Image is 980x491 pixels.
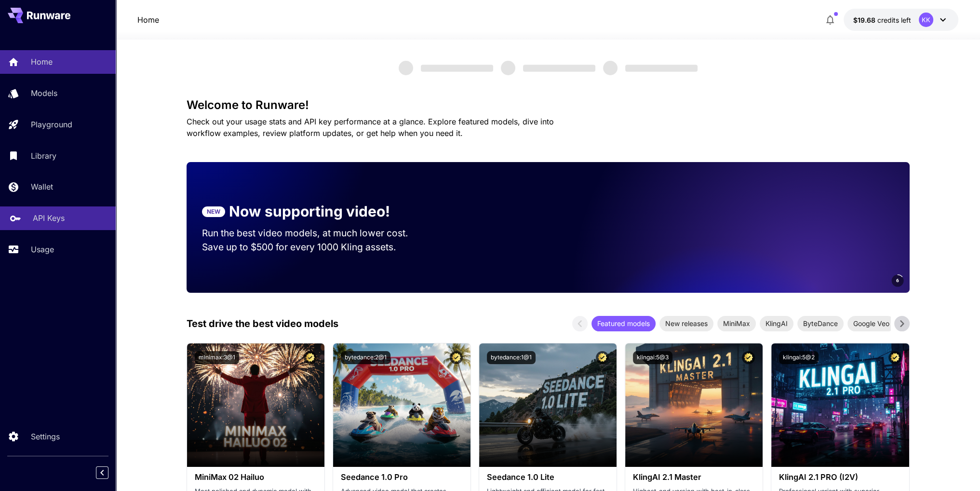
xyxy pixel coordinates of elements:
span: 6 [896,277,899,284]
div: KK [919,13,933,27]
span: New releases [659,318,713,328]
p: Wallet [31,181,53,192]
div: $19.6759 [853,15,911,25]
img: alt [479,343,617,467]
span: Google Veo [847,318,895,328]
p: Playground [31,119,72,130]
button: bytedance:2@1 [341,351,390,364]
div: Collapse sidebar [103,464,116,481]
p: Run the best video models, at much lower cost. [202,226,427,240]
button: klingai:5@2 [779,351,819,364]
p: Usage [31,244,54,255]
img: alt [187,343,324,467]
button: klingai:5@3 [633,351,672,364]
p: NEW [207,207,220,216]
a: Home [137,14,159,26]
img: alt [625,343,763,467]
span: Check out your usage stats and API key performance at a glance. Explore featured models, dive int... [187,117,554,138]
span: Featured models [591,318,656,328]
div: KlingAI [760,316,793,331]
button: Collapse sidebar [96,466,108,479]
img: alt [771,343,909,467]
div: ByteDance [797,316,844,331]
h3: Seedance 1.0 Pro [341,473,463,482]
p: Home [31,56,53,68]
div: MiniMax [717,316,756,331]
button: Certified Model – Vetted for best performance and includes a commercial license. [596,351,609,364]
button: bytedance:1@1 [487,351,536,364]
span: MiniMax [717,318,756,328]
button: $19.6759KK [844,9,958,31]
button: Certified Model – Vetted for best performance and includes a commercial license. [888,351,901,364]
p: Now supporting video! [229,201,390,222]
nav: breadcrumb [137,14,159,26]
p: Test drive the best video models [187,316,338,331]
h3: Welcome to Runware! [187,98,910,112]
p: Save up to $500 for every 1000 Kling assets. [202,240,427,254]
span: $19.68 [853,16,877,24]
p: Library [31,150,56,162]
button: Certified Model – Vetted for best performance and includes a commercial license. [450,351,463,364]
p: Settings [31,431,60,442]
h3: MiniMax 02 Hailuo [195,473,317,482]
h3: KlingAI 2.1 Master [633,473,755,482]
span: KlingAI [760,318,793,328]
div: New releases [659,316,713,331]
img: alt [333,343,470,467]
p: API Keys [33,212,65,224]
span: credits left [877,16,911,24]
div: Featured models [591,316,656,331]
h3: Seedance 1.0 Lite [487,473,609,482]
button: Certified Model – Vetted for best performance and includes a commercial license. [304,351,317,364]
span: ByteDance [797,318,844,328]
div: Google Veo [847,316,895,331]
p: Models [31,87,57,99]
button: Certified Model – Vetted for best performance and includes a commercial license. [742,351,755,364]
button: minimax:3@1 [195,351,239,364]
h3: KlingAI 2.1 PRO (I2V) [779,473,901,482]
